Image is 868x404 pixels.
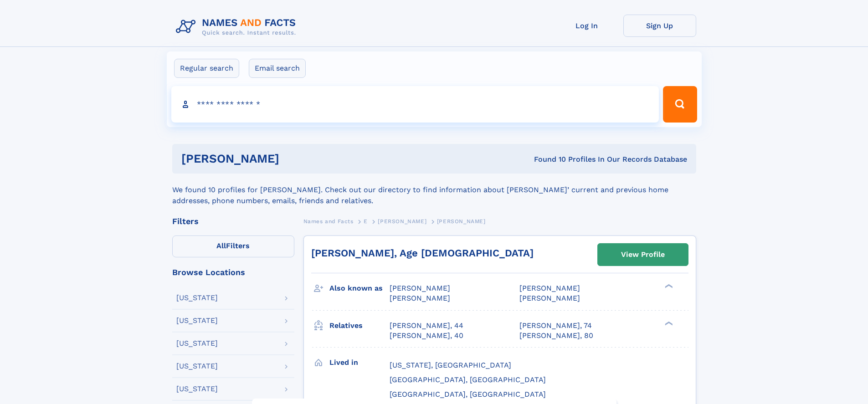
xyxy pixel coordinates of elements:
[172,235,294,257] label: Filters
[663,320,673,326] div: ❯
[378,215,426,227] a: [PERSON_NAME]
[329,281,390,296] h3: Also known as
[390,390,546,399] span: [GEOGRAPHIC_DATA], [GEOGRAPHIC_DATA]
[519,331,593,341] a: [PERSON_NAME], 80
[176,363,218,370] div: [US_STATE]
[390,361,511,369] span: [US_STATE], [GEOGRAPHIC_DATA]
[303,215,354,227] a: Names and Facts
[176,385,218,393] div: [US_STATE]
[176,294,218,302] div: [US_STATE]
[390,331,463,341] a: [PERSON_NAME], 40
[329,355,390,370] h3: Lived in
[172,217,294,225] div: Filters
[172,268,294,276] div: Browse Locations
[378,218,426,225] span: [PERSON_NAME]
[390,294,450,302] span: [PERSON_NAME]
[519,321,592,331] a: [PERSON_NAME], 74
[519,284,580,292] span: [PERSON_NAME]
[181,153,407,164] h1: [PERSON_NAME]
[550,15,623,37] a: Log In
[623,15,696,37] a: Sign Up
[406,154,687,164] div: Found 10 Profiles In Our Records Database
[176,317,218,324] div: [US_STATE]
[329,318,390,333] h3: Relatives
[311,247,534,259] a: [PERSON_NAME], Age [DEMOGRAPHIC_DATA]
[364,218,368,225] span: E
[663,283,673,289] div: ❯
[174,59,239,78] label: Regular search
[621,244,665,265] div: View Profile
[171,86,659,123] input: search input
[663,86,697,123] button: Search Button
[364,215,368,227] a: E
[390,284,450,292] span: [PERSON_NAME]
[519,294,580,302] span: [PERSON_NAME]
[390,321,463,331] a: [PERSON_NAME], 44
[172,174,696,206] div: We found 10 profiles for [PERSON_NAME]. Check out our directory to find information about [PERSON...
[598,244,688,266] a: View Profile
[216,241,226,250] span: All
[437,218,486,225] span: [PERSON_NAME]
[172,15,303,39] img: Logo Names and Facts
[249,59,306,78] label: Email search
[176,340,218,347] div: [US_STATE]
[390,375,546,384] span: [GEOGRAPHIC_DATA], [GEOGRAPHIC_DATA]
